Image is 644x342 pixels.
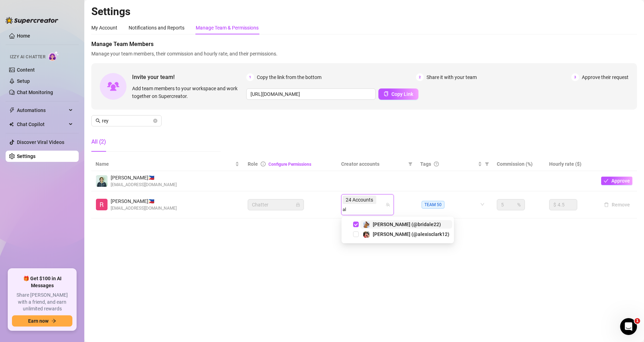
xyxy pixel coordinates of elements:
[91,40,637,48] span: Manage Team Members
[353,231,359,237] span: Select tree node
[261,162,266,166] span: info-circle
[582,73,629,81] span: Approve their request
[9,107,15,113] span: thunderbolt
[96,118,100,123] span: search
[373,222,441,227] span: [PERSON_NAME] (@bridale22)
[373,231,449,237] span: [PERSON_NAME] (@alexisclark12)
[343,196,376,204] span: 24 Accounts
[296,203,300,207] span: lock
[102,117,152,125] input: Search members
[268,162,311,167] a: Configure Permissions
[17,105,67,116] span: Automations
[132,85,243,100] span: Add team members to your workspace and work together on Supercreator.
[493,157,545,171] th: Commission (%)
[384,91,389,96] span: copy
[91,50,637,58] span: Manage your team members, their commission and hourly rate, and their permissions.
[620,318,637,335] iframe: Intercom live chat
[28,318,48,324] span: Earn now
[483,159,490,169] span: filter
[91,157,243,171] th: Name
[604,178,609,183] span: check
[132,73,246,81] span: Invite your team!
[545,157,597,171] th: Hourly rate ($)
[391,91,413,97] span: Copy Link
[111,205,177,212] span: [EMAIL_ADDRESS][DOMAIN_NAME]
[611,178,630,184] span: Approve
[363,231,370,238] img: Luke (@alexisclark12)
[51,318,56,323] span: arrow-right
[17,119,67,130] span: Chat Copilot
[407,159,414,169] span: filter
[601,200,633,209] button: Remove
[416,73,424,81] span: 2
[196,24,259,32] div: Manage Team & Permissions
[248,161,258,167] span: Role
[9,122,14,127] img: Chat Copilot
[601,177,632,185] button: Approve
[346,196,373,204] span: 24 Accounts
[386,203,390,207] span: team
[96,175,108,187] img: Rey Badoc
[571,73,579,81] span: 3
[341,160,405,168] span: Creator accounts
[111,197,177,205] span: [PERSON_NAME] 🇵🇭
[17,139,64,145] a: Discover Viral Videos
[427,73,477,81] span: Share it with your team
[17,78,30,84] a: Setup
[422,201,444,209] span: TEAM 50
[12,315,72,327] button: Earn nowarrow-right
[91,138,106,146] div: All (2)
[48,51,59,61] img: AI Chatter
[10,54,45,60] span: Izzy AI Chatter
[12,275,72,289] span: 🎁 Get $100 in AI Messages
[635,318,640,324] span: 1
[353,222,359,227] span: Select tree node
[91,24,117,32] div: My Account
[111,182,177,188] span: [EMAIL_ADDRESS][DOMAIN_NAME]
[153,119,157,123] button: close-circle
[252,199,300,210] span: Chatter
[246,73,254,81] span: 1
[91,5,637,18] h2: Settings
[96,160,234,168] span: Name
[96,199,108,210] img: Rey Sialana
[17,33,30,39] a: Home
[12,292,72,313] span: Share [PERSON_NAME] with a friend, and earn unlimited rewards
[378,88,418,100] button: Copy Link
[111,174,177,182] span: [PERSON_NAME] 🇵🇭
[17,153,35,159] a: Settings
[420,160,431,168] span: Tags
[17,67,35,73] a: Content
[129,24,184,32] div: Notifications and Reports
[408,162,412,166] span: filter
[485,162,489,166] span: filter
[363,222,370,228] img: Brianna (@bridale22)
[6,17,58,24] img: logo-BBDzfeDw.svg
[17,90,53,95] a: Chat Monitoring
[434,162,439,166] span: question-circle
[257,73,321,81] span: Copy the link from the bottom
